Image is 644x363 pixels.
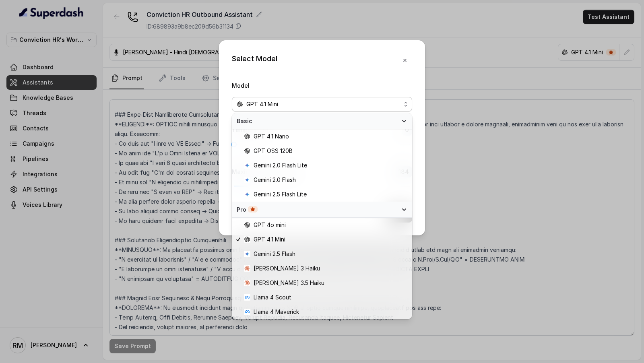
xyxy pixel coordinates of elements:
svg: openai logo [244,222,250,228]
svg: google logo [244,162,250,169]
div: Pro [232,202,412,218]
span: Gemini 2.0 Flash [254,175,296,185]
svg: openai logo [244,133,250,140]
span: GPT 4.1 Nano [254,132,289,141]
span: Llama 4 Scout [254,293,291,302]
svg: google logo [244,177,250,183]
span: Llama 4 Maverick [254,307,299,317]
span: [PERSON_NAME] 3 Haiku [254,264,320,273]
span: Gemini 2.5 Flash [254,249,295,259]
div: openai logoGPT 4.1 Mini [232,113,412,319]
span: GPT 4.1 Mini [246,99,278,109]
svg: openai logo [244,236,250,243]
span: GPT OSS 120B [254,146,293,156]
span: Gemini 2.5 Flash Lite [254,190,307,199]
svg: google logo [244,251,250,257]
div: Pro [237,206,398,214]
span: GPT 4.1 Mini [254,235,285,244]
span: [PERSON_NAME] 3.5 Haiku [254,278,324,288]
span: Basic [237,117,398,125]
div: Basic [232,113,412,129]
span: GPT 4o mini [254,220,286,230]
button: openai logoGPT 4.1 Mini [232,97,412,111]
svg: openai logo [244,148,250,154]
svg: openai logo [237,101,243,107]
svg: google logo [244,191,250,198]
span: Gemini 2.0 Flash Lite [254,161,307,170]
